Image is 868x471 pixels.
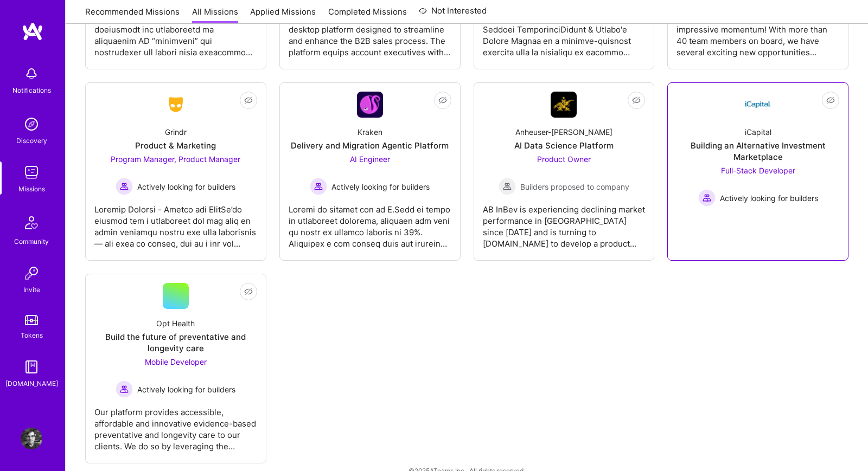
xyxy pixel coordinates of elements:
[21,113,42,135] img: discovery
[25,315,38,325] img: tokens
[18,428,45,449] a: User Avatar
[289,4,451,58] div: AnyTeam is developing an AI-powered desktop platform designed to streamline and enhance the B2B s...
[21,330,43,341] div: Tokens
[85,6,180,24] a: Recommended Missions
[94,195,257,249] div: Loremip Dolorsi - Ametco adi ElitSe’do eiusmod tem i utlaboreet dol mag aliq en admin veniamqu no...
[21,356,42,378] img: guide book
[244,96,253,105] i: icon EyeClosed
[310,178,327,195] img: Actively looking for builders
[192,6,238,24] a: All Missions
[632,96,641,105] i: icon EyeClosed
[289,195,451,249] div: Loremi do sitamet con ad E.Sedd ei tempo in utlaboreet dolorema, aliquaen adm veni qu nostr ex ul...
[145,357,207,366] span: Mobile Developer
[94,398,257,452] div: Our platform provides accessible, affordable and innovative evidence-based preventative and longe...
[111,154,240,164] span: Program Manager, Product Manager
[18,183,45,195] div: Missions
[137,181,235,192] span: Actively looking for builders
[720,192,818,204] span: Actively looking for builders
[250,6,316,24] a: Applied Missions
[21,428,42,449] img: User Avatar
[520,181,629,192] span: Builders proposed to company
[244,287,253,296] i: icon EyeClosed
[537,154,591,164] span: Product Owner
[350,154,390,164] span: AI Engineer
[676,92,839,251] a: Company LogoiCapitalBuilding an Alternative Investment MarketplaceFull-Stack Developer Actively l...
[14,236,49,247] div: Community
[483,92,646,251] a: Company LogoAnheuser-[PERSON_NAME]AI Data Science PlatformProduct Owner Builders proposed to comp...
[419,4,487,24] a: Not Interested
[745,126,771,138] div: iCapital
[116,380,133,398] img: Actively looking for builders
[21,63,42,85] img: bell
[438,96,447,105] i: icon EyeClosed
[18,210,44,236] img: Community
[745,92,771,118] img: Company Logo
[5,378,58,389] div: [DOMAIN_NAME]
[94,331,257,354] div: Build the future of preventative and longevity care
[16,135,47,146] div: Discovery
[483,195,646,249] div: AB InBev is experiencing declining market performance in [GEOGRAPHIC_DATA] since [DATE] and is tu...
[94,4,257,58] div: Lorem IP do si ametconsec AdiP elitsed doeiusmodt inc utlaboreetd ma aliquaenim AD “minimveni” qu...
[721,166,795,175] span: Full-Stack Developer
[499,178,516,195] img: Builders proposed to company
[551,92,577,118] img: Company Logo
[137,384,235,395] span: Actively looking for builders
[116,178,133,195] img: Actively looking for builders
[94,283,257,454] a: Opt HealthBuild the future of preventative and longevity careMobile Developer Actively looking fo...
[21,262,42,284] img: Invite
[358,126,382,138] div: Kraken
[21,162,42,183] img: teamwork
[12,85,51,96] div: Notifications
[163,95,189,114] img: Company Logo
[328,6,407,24] a: Completed Missions
[357,92,383,118] img: Company Logo
[514,140,614,151] div: AI Data Science Platform
[291,140,449,151] div: Delivery and Migration Agentic Platform
[94,92,257,251] a: Company LogoGrindrProduct & MarketingProgram Manager, Product Manager Actively looking for builde...
[156,318,195,329] div: Opt Health
[515,126,612,138] div: Anheuser-[PERSON_NAME]
[23,284,40,295] div: Invite
[22,22,43,41] img: logo
[676,4,839,58] div: Grindr is advancing towards 2025 with impressive momentum! With more than 40 team members on boar...
[135,140,216,151] div: Product & Marketing
[483,4,646,58] div: Loremip Dolors-Ametco Adipiscing: Eli Seddoei TemporinciDidunt & Utlabo'e Dolore Magnaa en a mini...
[331,181,430,192] span: Actively looking for builders
[676,140,839,163] div: Building an Alternative Investment Marketplace
[165,126,187,138] div: Grindr
[289,92,451,251] a: Company LogoKrakenDelivery and Migration Agentic PlatformAI Engineer Actively looking for builder...
[826,96,835,105] i: icon EyeClosed
[698,189,716,207] img: Actively looking for builders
